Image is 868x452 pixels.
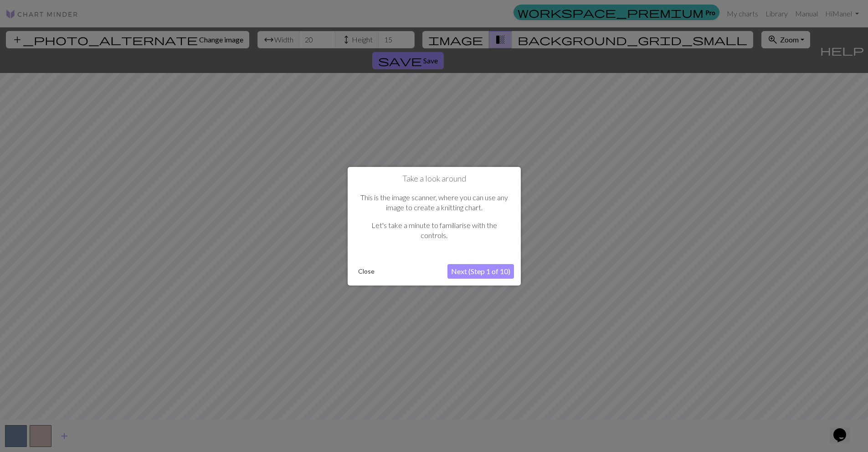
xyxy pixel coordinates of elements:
[348,166,521,285] div: Take a look around
[359,220,509,241] p: Let's take a minute to familiarise with the controls.
[354,265,378,278] button: Close
[354,173,514,183] h1: Take a look around
[359,192,509,213] p: This is the image scanner, where you can use any image to create a knitting chart.
[447,264,514,279] button: Next (Step 1 of 10)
